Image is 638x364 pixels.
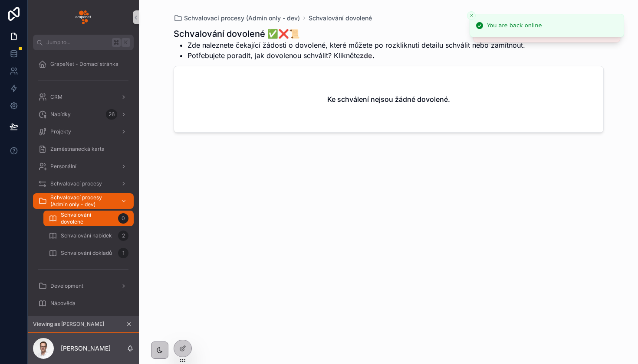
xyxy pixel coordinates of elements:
div: scrollable content [28,50,139,316]
span: Schvalovací procesy [50,180,102,187]
a: Development [33,278,134,294]
a: Projekty [33,124,134,140]
span: Schvalovací procesy (Admin only - dev) [184,14,300,23]
a: Personální [33,159,134,174]
div: 1 [118,248,128,258]
a: Schvalovací procesy (Admin only - dev) [33,193,134,209]
span: CRM [50,94,62,101]
span: Projekty [50,128,71,135]
a: CRM [33,89,134,105]
span: Schvalování nabídek [61,232,112,239]
span: Schvalovací procesy (Admin only - dev) [50,194,114,208]
a: Zaměstnanecká karta [33,141,134,157]
button: Jump to...K [33,35,134,50]
div: You are back online [487,21,542,30]
div: 26 [106,109,117,120]
h1: Schvalování dovolené ✅❌📜 [174,28,525,40]
span: Personální [50,163,76,170]
p: [PERSON_NAME] [61,344,111,353]
span: Development [50,283,83,289]
h2: Ke schválení nejsou žádné dovolené. [327,94,450,104]
a: Schvalovací procesy (Admin only - dev) [174,14,300,23]
span: Schvalování dovolené [61,211,115,225]
span: K [122,39,129,46]
span: Schvalování dokladů [61,250,112,257]
a: Schvalování dovolené0 [43,211,134,226]
strong: . [360,51,375,60]
a: GrapeNet - Domací stránka [33,56,134,72]
span: Nabídky [50,111,71,118]
span: GrapeNet - Domací stránka [50,61,118,68]
div: 0 [118,213,128,224]
li: Potřebujete poradit, jak dovolenou schválit? Klikněte [187,50,525,61]
span: Nápověda [50,300,76,307]
a: Schvalování dokladů1 [43,245,134,261]
a: Schvalování dovolené [309,14,372,23]
span: Zaměstnanecká karta [50,146,105,153]
a: zde [360,51,372,60]
button: Close toast [467,11,476,20]
div: 2 [118,231,128,241]
a: Nabídky26 [33,107,134,122]
li: Zde naleznete čekající žádosti o dovolené, které můžete po rozkliknutí detailu schválit nebo zamí... [187,40,525,50]
a: Nápověda [33,296,134,311]
a: Schvalování nabídek2 [43,228,134,244]
img: App logo [76,10,91,24]
span: Jump to... [46,39,109,46]
span: Viewing as [PERSON_NAME] [33,321,104,328]
a: Schvalovací procesy [33,176,134,192]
